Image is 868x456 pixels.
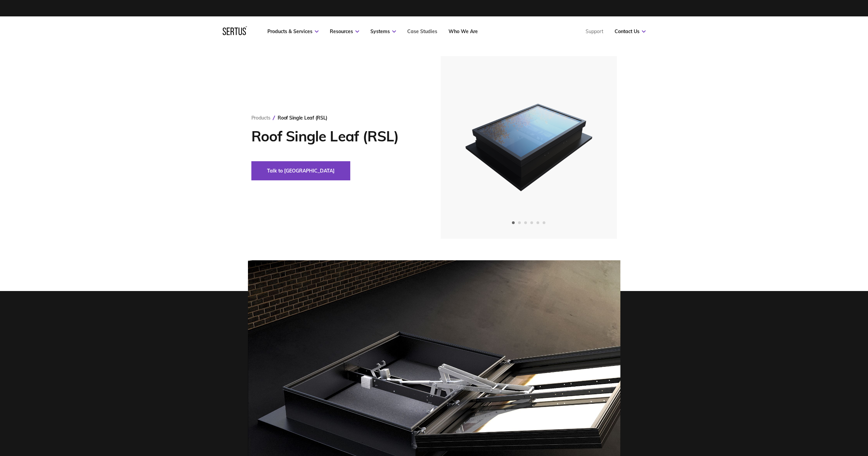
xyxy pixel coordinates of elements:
a: Support [586,28,603,34]
a: Products [251,115,270,121]
span: Go to slide 6 [543,221,545,224]
a: Systems [370,28,396,34]
a: Contact Us [615,28,646,34]
h1: Roof Single Leaf (RSL) [251,128,420,145]
iframe: Chat Widget [745,377,868,456]
a: Who We Are [448,28,478,34]
span: Go to slide 2 [518,221,521,224]
span: Go to slide 3 [524,221,527,224]
a: Resources [330,28,359,34]
a: Case Studies [407,28,437,34]
span: Go to slide 5 [536,221,539,224]
a: Products & Services [267,28,319,34]
button: Talk to [GEOGRAPHIC_DATA] [251,161,350,180]
span: Go to slide 4 [530,221,533,224]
